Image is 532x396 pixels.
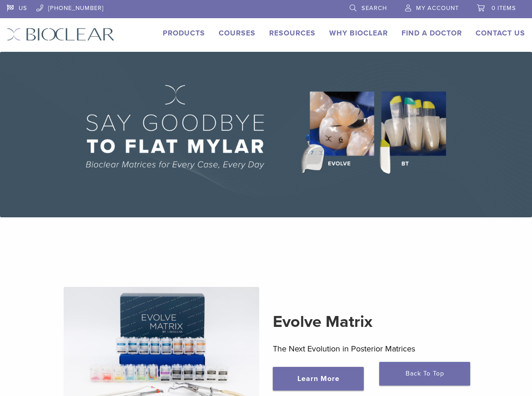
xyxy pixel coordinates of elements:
[273,342,468,356] p: The Next Evolution in Posterior Matrices
[219,29,256,38] a: Courses
[379,362,470,386] a: Back To Top
[7,28,115,41] img: Bioclear
[476,29,525,38] a: Contact Us
[492,5,516,12] span: 0 items
[273,367,364,391] a: Learn More
[269,29,316,38] a: Resources
[329,29,388,38] a: Why Bioclear
[361,5,387,12] span: Search
[416,5,459,12] span: My Account
[163,29,205,38] a: Products
[273,311,468,333] h2: Evolve Matrix
[402,29,462,38] a: Find A Doctor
